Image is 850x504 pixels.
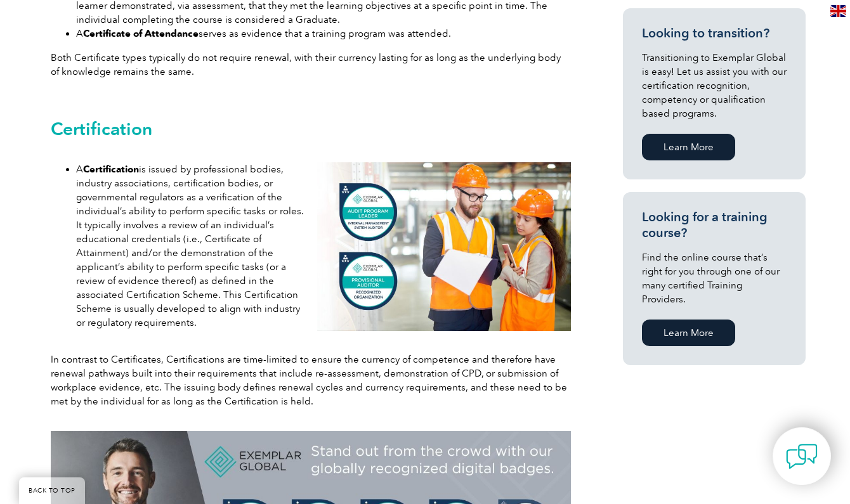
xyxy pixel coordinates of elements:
a: Learn More [642,320,735,346]
strong: Certificate of Attendance [83,28,199,39]
li: A is issued by professional bodies, industry associations, certification bodies, or governmental ... [76,162,304,330]
a: Learn More [642,134,735,160]
strong: Certification [83,164,139,175]
p: Both Certificate types typically do not require renewal, with their currency lasting for as long ... [51,51,571,79]
img: contact-chat.png [786,441,818,472]
li: A serves as evidence that a training program was attended. [76,27,571,41]
p: Find the online course that’s right for you through one of our many certified Training Providers. [642,250,787,306]
h3: Looking to transition? [642,25,787,41]
h2: Certification [51,119,571,139]
a: BACK TO TOP [19,477,85,504]
h3: Looking for a training course? [642,209,787,241]
p: Transitioning to Exemplar Global is easy! Let us assist you with our certification recognition, c... [642,51,787,120]
img: en [830,5,846,17]
p: In contrast to Certificates, Certifications are time-limited to ensure the currency of competence... [51,352,571,408]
